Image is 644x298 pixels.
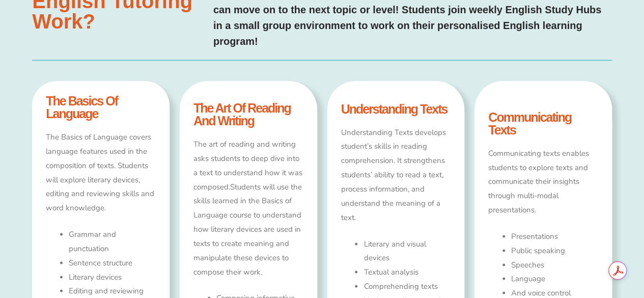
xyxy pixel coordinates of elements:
li: Grammar and punctuation [69,228,156,256]
p: Communicating texts enables students to explore texts and communicate their insights through mult... [488,147,598,218]
h4: understanding texts [341,103,451,116]
h4: the basics of language [46,95,156,120]
li: Sentence structure [69,256,156,270]
iframe: Chat Widget [474,183,644,298]
p: The Basics of Language covers language features used in the composition of texts. Students will e... [46,130,156,215]
h4: Communicating Texts [488,111,598,137]
li: Literary and visual devices [363,237,451,266]
li: Textual analysis [363,265,451,280]
h4: the art of reading and writing [193,102,303,127]
p: Understanding Texts develops student’s skills in reading comprehension. It strengthens students’ ... [341,126,451,225]
li: Literary devices [69,270,156,285]
p: The art of reading and writing asks students to deep dive into a text to understand how it was co... [193,138,303,279]
li: Comprehending texts [363,280,451,294]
